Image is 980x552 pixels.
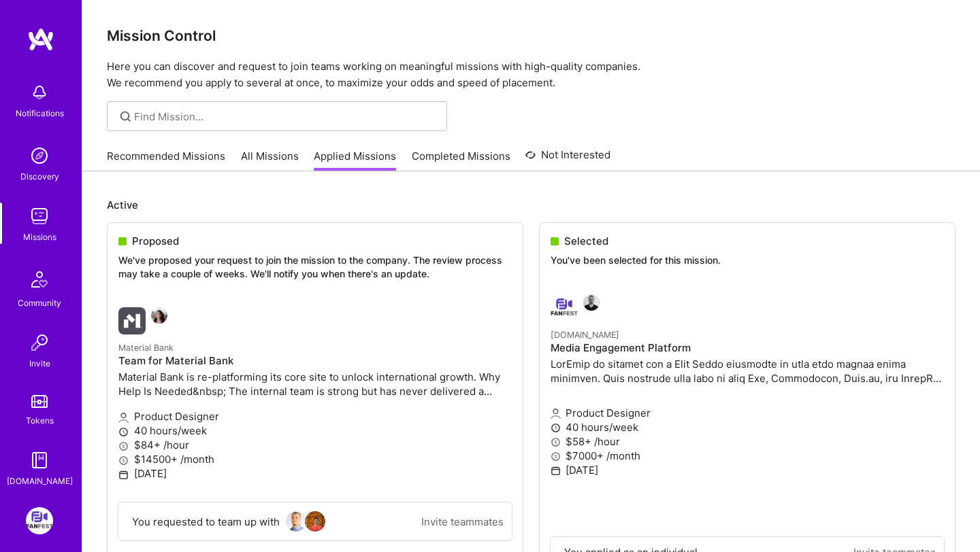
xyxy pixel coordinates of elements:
img: Material Bank company logo [118,307,146,334]
img: FanFest: Media Engagement Platform [26,507,53,534]
a: FanFest: Media Engagement Platform [22,507,56,534]
p: Material Bank is re-platforming its core site to unlock international growth. Why Help Is Needed&... [118,370,512,398]
h4: Team for Material Bank [118,355,512,367]
img: guide book [26,447,53,474]
div: Discovery [20,169,59,184]
img: Community [23,263,56,296]
p: Product Designer [118,409,512,424]
div: Missions [23,230,56,244]
img: logo [27,27,54,52]
i: icon SearchGrey [118,109,133,124]
p: [DATE] [118,466,512,481]
span: Proposed [132,234,179,248]
p: $84+ /hour [118,438,512,452]
i: icon Calendar [118,470,129,480]
div: You requested to team up with [132,515,280,529]
img: discovery [26,142,53,169]
img: tokens [31,395,48,408]
i: icon Applicant [118,413,129,423]
img: Invite [26,329,53,356]
p: 40 hours/week [118,424,512,438]
h3: Mission Control [107,27,955,44]
small: Material Bank [118,343,174,353]
div: [DOMAIN_NAME] [7,474,73,488]
a: All Missions [241,149,299,171]
input: Find Mission... [134,109,437,124]
img: Christina Luchkiw [151,307,167,324]
i: icon MoneyGray [118,441,129,451]
div: Notifications [16,106,64,120]
i: icon Clock [118,427,129,437]
a: Invite teammates [421,515,504,529]
img: bell [26,79,53,106]
div: Tokens [26,413,54,428]
img: teamwork [26,203,53,230]
a: Not Interested [525,147,610,171]
p: $14500+ /month [118,452,512,466]
i: icon MoneyGray [118,455,129,466]
p: Active [107,198,955,212]
a: Applied Missions [314,149,396,171]
div: Community [18,296,61,310]
p: Here you can discover and request to join teams working on meaningful missions with high-quality ... [107,58,955,91]
div: Invite [29,356,50,370]
a: Material Bank company logoChristina LuchkiwMaterial BankTeam for Material BankMaterial Bank is re... [108,296,523,502]
img: User Avatar [286,511,306,532]
img: User Avatar [305,511,325,532]
a: Recommended Missions [107,149,225,171]
a: Completed Missions [412,149,510,171]
p: We've proposed your request to join the mission to the company. The review process may take a cou... [118,254,512,280]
